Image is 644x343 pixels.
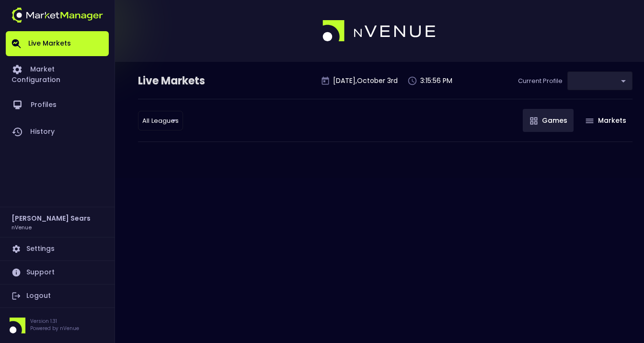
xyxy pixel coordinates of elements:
[11,213,91,224] h2: [PERSON_NAME] Sears
[530,117,538,125] img: gameIcon
[138,111,183,130] div: ​
[322,20,437,42] img: logo
[6,56,109,92] a: Market Configuration
[6,31,109,56] a: Live Markets
[518,76,563,86] p: Current Profile
[30,325,79,332] p: Powered by nVenue
[333,76,398,86] p: [DATE] , October 3 rd
[6,261,109,284] a: Support
[30,318,79,325] p: Version 1.31
[6,118,109,145] a: History
[6,318,109,333] div: Version 1.31Powered by nVenue
[420,76,452,86] p: 3:15:56 PM
[6,237,109,260] a: Settings
[586,118,594,123] img: gameIcon
[567,71,632,90] div: ​
[138,73,255,89] div: Live Markets
[523,109,574,132] button: Games
[11,8,103,23] img: logo
[6,92,109,118] a: Profiles
[578,109,632,132] button: Markets
[6,284,109,308] a: Logout
[11,224,32,231] h3: nVenue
